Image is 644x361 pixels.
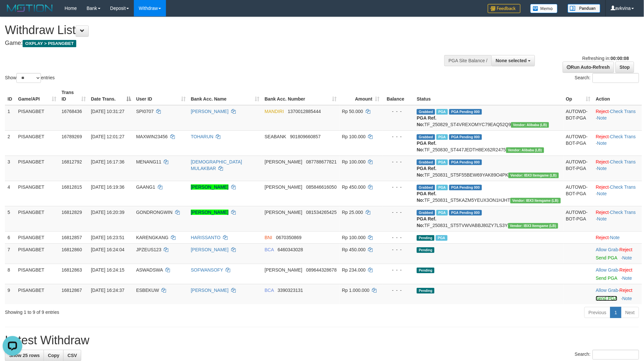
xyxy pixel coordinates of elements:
[593,86,642,105] th: Action
[5,243,15,264] td: 7
[563,130,594,156] td: AUTOWD-BOT-PGA
[15,105,59,131] td: PISANGBET
[385,108,412,115] div: - - -
[15,130,59,156] td: PISANGBET
[593,350,639,360] input: Search:
[596,275,617,281] a: Send PGA
[417,134,435,140] span: Grabbed
[449,210,482,216] span: PGA Pending
[136,267,163,273] span: ASWADSWA
[597,216,607,221] a: Note
[136,134,168,139] span: MAXWIN23456
[610,210,636,215] a: Check Trans
[610,235,620,240] a: Note
[16,73,41,83] select: Showentries
[385,267,412,273] div: - - -
[306,267,337,273] span: Copy 089644328678 to clipboard
[596,267,618,273] a: Allow Grab
[508,173,559,178] span: Vendor URL: https://dashboard.q2checkout.com/secure
[610,159,636,164] a: Check Trans
[596,288,619,293] span: ·
[306,184,337,190] span: Copy 085846616050 to clipboard
[385,246,412,253] div: - - -
[436,134,448,140] span: Marked by avksurya
[414,181,563,206] td: TF_250831_ST5KAZM5YEUX3ON1HJHT
[449,109,482,115] span: PGA Pending
[417,160,435,165] span: Grabbed
[342,109,363,114] span: Rp 50.000
[5,130,15,156] td: 2
[563,181,594,206] td: AUTOWD-BOT-PGA
[385,184,412,190] div: - - -
[136,184,155,190] span: GAANG1
[417,166,436,178] b: PGA Ref. No:
[91,247,124,252] span: [DATE] 16:24:04
[385,287,412,294] div: - - -
[62,247,82,252] span: 16812860
[5,3,55,13] img: MOTION_logo.png
[575,73,639,83] label: Search:
[5,105,15,131] td: 1
[563,62,614,73] a: Run Auto-Refresh
[15,86,59,105] th: Game/API: activate to sort column ascending
[593,284,642,304] td: ·
[265,210,302,215] span: [PERSON_NAME]
[616,62,634,73] a: Stop
[506,147,544,153] span: Vendor URL: https://dashboard.q2checkout.com/secure
[417,115,436,127] b: PGA Ref. No:
[611,56,629,61] strong: 00:00:08
[91,267,124,273] span: [DATE] 16:24:15
[15,156,59,181] td: PISANGBET
[5,86,15,105] th: ID
[436,235,447,241] span: Marked by avkyakub
[278,247,303,252] span: Copy 6460343028 to clipboard
[265,288,274,293] span: BCA
[417,247,434,253] span: Pending
[417,216,436,228] b: PGA Ref. No:
[597,191,607,196] a: Note
[414,130,563,156] td: TF_250830_ST447JEDTH8EX62R2475
[265,247,274,252] span: BCA
[449,185,482,190] span: PGA Pending
[596,247,618,252] a: Allow Grab
[596,235,609,240] a: Reject
[191,159,242,171] a: [DEMOGRAPHIC_DATA] MULAKBAR
[62,109,82,114] span: 16768436
[15,231,59,243] td: PISANGBET
[610,109,636,114] a: Check Trans
[342,235,366,240] span: Rp 100.000
[575,350,639,360] label: Search:
[414,156,563,181] td: TF_250831_ST5F55BEW69YAK89O4PK
[5,264,15,284] td: 8
[417,185,435,190] span: Grabbed
[620,247,633,252] a: Reject
[530,4,558,13] img: Button%20Memo.svg
[593,156,642,181] td: · ·
[265,159,302,164] span: [PERSON_NAME]
[91,159,124,164] span: [DATE] 16:17:36
[510,198,561,203] span: Vendor URL: https://dashboard.q2checkout.com/secure
[449,160,482,165] span: PGA Pending
[136,288,159,293] span: ESBEKUW
[62,288,82,293] span: 16812867
[593,264,642,284] td: ·
[593,181,642,206] td: · ·
[417,235,434,241] span: Pending
[593,130,642,156] td: · ·
[265,235,272,240] span: BNI
[610,184,636,190] a: Check Trans
[593,243,642,264] td: ·
[288,109,321,114] span: Copy 1370012885444 to clipboard
[136,247,161,252] span: JPZEUS123
[622,275,632,281] a: Note
[597,166,607,171] a: Note
[342,159,366,164] span: Rp 100.000
[563,86,594,105] th: Op: activate to sort column ascending
[596,109,609,114] a: Reject
[417,109,435,115] span: Grabbed
[340,86,382,105] th: Amount: activate to sort column ascending
[62,235,82,240] span: 16812857
[511,122,549,128] span: Vendor URL: https://dashboard.q2checkout.com/secure
[596,288,618,293] a: Allow Grab
[622,296,632,301] a: Note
